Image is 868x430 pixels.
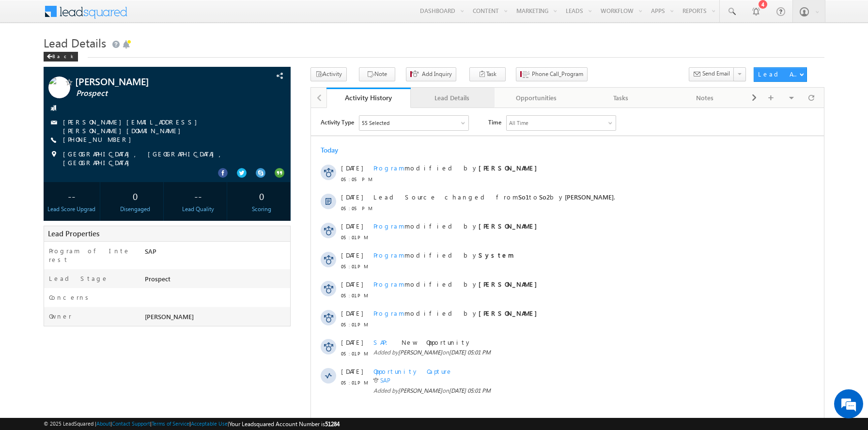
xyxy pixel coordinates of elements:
a: Lead Details [411,88,495,108]
span: [PERSON_NAME] [254,85,303,93]
a: Back [44,51,83,60]
span: Program [62,114,93,122]
span: Added by on [62,240,465,249]
span: Added by on [62,278,465,287]
span: 05:01 PM [30,241,59,250]
span: modified by [62,56,231,64]
span: modified by [62,114,231,123]
strong: [PERSON_NAME] [168,56,231,64]
div: Disengaged [109,205,161,214]
span: Lead Details [44,35,106,50]
div: Notes [671,92,739,104]
span: 05:05 PM [30,96,59,105]
a: Terms of Service [152,420,189,427]
span: So2 [228,85,239,93]
div: Lead Score Upgrad [46,205,98,214]
span: [GEOGRAPHIC_DATA], [GEOGRAPHIC_DATA], [GEOGRAPHIC_DATA] [63,150,265,167]
span: Prospect [76,89,231,98]
span: [DATE] [30,201,52,210]
span: [DATE] [30,56,52,64]
div: Lead Details [418,92,486,104]
span: modified by [62,172,231,181]
div: 0 [236,187,288,205]
a: Activity History [326,88,411,108]
strong: [PERSON_NAME] [168,172,231,180]
div: Scoring [236,205,288,214]
span: [PHONE_NUMBER] [63,135,136,145]
div: SAP [142,246,290,260]
div: Prospect [142,274,290,288]
div: 55 Selected [51,11,78,19]
span: Program [62,56,93,64]
button: Phone Call_Program [516,67,588,81]
span: [DATE] [30,230,52,239]
span: New Opportunity [91,230,161,238]
span: 05:05 PM [30,67,59,76]
span: Activity Type [10,7,43,22]
span: Your Leadsquared Account Number is [229,420,340,428]
span: SAP [62,230,83,238]
a: Tasks [579,88,663,108]
div: Tasks [587,92,654,104]
span: Program [62,143,93,151]
span: [PERSON_NAME] [145,312,194,321]
span: Phone Call_Program [532,70,583,78]
span: Program [62,201,93,209]
span: modified by [62,201,231,210]
span: Lead Properties [48,229,99,238]
a: [PERSON_NAME][EMAIL_ADDRESS][PERSON_NAME][DOMAIN_NAME] [63,118,202,135]
div: Today [10,38,41,46]
strong: System [168,143,203,151]
a: Notes [663,88,747,108]
button: Send Email [689,67,734,81]
a: SAP [69,269,79,276]
span: 05:01 PM [30,125,59,134]
div: Lead Actions [758,70,799,78]
div: Sales Activity,Program,Email Bounced,Email Link Clicked,Email Marked Spam & 50 more.. [48,8,157,22]
span: [PERSON_NAME] [87,279,131,286]
span: 05:01 PM [30,212,59,221]
span: Time [177,7,190,22]
span: [DATE] 05:01 PM [138,241,180,248]
span: 51284 [325,420,340,428]
a: Contact Support [112,420,150,427]
label: Program of Interest [49,246,133,264]
a: Opportunities [495,88,579,108]
div: Back [44,52,78,61]
div: Activity History [334,93,403,102]
span: modified by [62,143,203,152]
span: [DATE] [30,114,52,123]
div: -- [172,187,224,205]
span: [DATE] 05:01 PM [138,279,180,286]
span: [PERSON_NAME] [87,241,131,248]
img: Profile photo [48,77,70,102]
button: Activity [310,67,347,81]
a: Acceptable Use [191,420,228,427]
label: Owner [49,312,72,321]
span: 05:01 PM [30,154,59,163]
span: 05:01 PM [30,183,59,192]
div: Lead Quality [172,205,224,214]
button: Note [359,67,395,81]
div: 0 [109,187,161,205]
span: Lead Source changed from to by . [62,85,304,93]
span: [PERSON_NAME] [75,77,230,86]
strong: [PERSON_NAME] [168,114,231,122]
span: Program [62,172,93,180]
span: Opportunity Capture [62,259,142,267]
span: [DATE] [30,143,52,152]
span: So1 [207,85,218,93]
label: Concerns [49,293,92,302]
a: About [96,420,110,427]
button: Add Inquiry [406,67,456,81]
span: [DATE] [30,85,52,93]
span: © 2025 LeadSquared | | | | | [44,419,340,429]
div: All Time [198,11,217,19]
span: Send Email [702,69,730,78]
button: Lead Actions [754,67,807,82]
span: Add Inquiry [422,70,452,78]
div: -- [46,187,98,205]
span: [DATE] [30,259,52,268]
button: Task [469,67,506,81]
span: 05:01 PM [30,270,59,279]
